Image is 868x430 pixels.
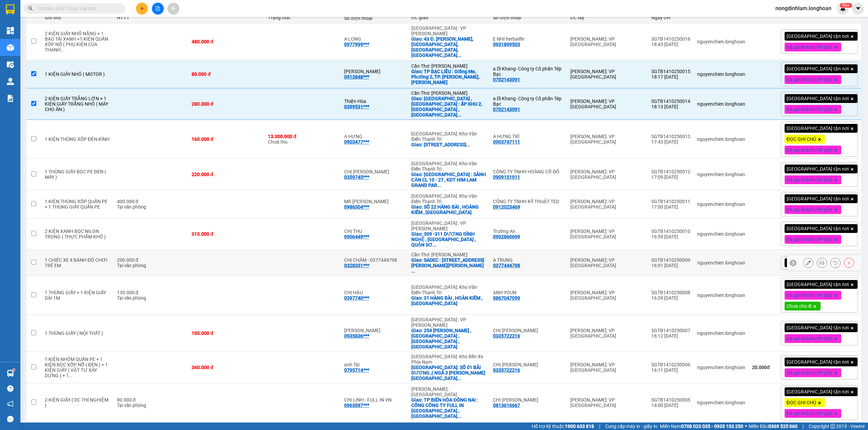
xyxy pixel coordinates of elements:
sup: 1 [13,369,15,371]
div: CHỊ LINH - FULL IN VN [344,397,405,403]
div: 310.000 đ [192,231,261,237]
div: 0903747111 [493,139,520,145]
div: 400.000 đ [117,199,185,204]
div: [GEOGRAPHIC_DATA]: Kho Văn Điển Thanh Trì [411,131,486,142]
span: file-add [155,6,160,11]
div: SGTB1410250008 [651,290,690,295]
span: Đã gọi khách (VP gửi) [787,207,832,213]
div: 16:29 [DATE] [651,295,690,301]
div: ANH HUỲNH CÔNG HỮU [344,328,405,333]
div: 1 KIỆN NHÔM QUẤN PE + 1 KIỆN BỌC XỐP NỔ ( ĐÈN ) + 1 KIỆN GIẤY ( VẬT TƯ XÂY DỰNG ) + 1 MÁY NÉN KHÍ... [45,357,110,378]
div: nguyenchien.longhoan [697,101,745,107]
strong: 0369 525 060 [768,424,797,429]
div: Trạng thái [268,15,332,20]
div: 2 KIỆN GIẤY NHỎ NẶNG + 1 BAO TẢI XANH +1 KIỆN QUẤN XỐP NỔ ( PHỤ KIỆN CỦA THANH BARIER ) [45,31,110,52]
div: MR NGUYỄN BÁ PHI [344,199,405,204]
div: 2 KIỆN XANH BỌC NILON TRONG ( THỰC PHẨM KHÔ ) [45,229,110,239]
img: warehouse-icon [7,78,14,85]
span: | [599,423,600,430]
div: Số điện thoại [493,15,564,20]
span: Đã gọi khách (VP gửi) [787,77,832,83]
div: Trần Thanh Tuân [344,69,405,74]
div: 1 CHIẾC XE 4 BÁNH ĐỒ CHƠI TRẺ EM [45,257,110,268]
span: ... [433,242,437,248]
span: ... [457,112,461,117]
div: 0813616667 [493,403,520,408]
div: [GEOGRAPHIC_DATA]: Kho Văn Điển Thanh Trì [411,161,486,172]
div: SGTB1410250014 [651,99,690,104]
div: [PERSON_NAME]: VP [GEOGRAPHIC_DATA] [570,199,645,210]
div: Giao: SỐ 22 HÀNG BÀI , HOÀNG KIẾM , HÀ NỘI [411,204,486,215]
div: Giao: 43 Đ. Dũng Sĩ Thanh Khê, Thanh Khê Tây, Liên Chiểu, Đà Nẵng [411,36,486,58]
strong: 20.000 đ [752,365,770,370]
div: Tại văn phòng [117,263,185,268]
div: CHỊ THU [344,229,405,234]
img: warehouse-icon [7,61,14,68]
span: Đã gọi khách (VP gửi) [787,292,832,298]
div: ĐC lấy [570,15,639,20]
div: 1 THÙNG GIẤY ( NỘI THẤT ) [45,330,110,336]
div: 220.000 đ [192,172,261,177]
span: question-circle [7,385,14,392]
span: Đã gọi khách (VP gửi) [787,410,832,416]
div: 18:17 [DATE] [651,74,690,80]
div: 290.000 đ [117,257,185,263]
div: Giao: 31 HÀNG BÀI , HOÀN KIẾM , HÀ NỘI [411,295,486,306]
div: [PERSON_NAME] : [GEOGRAPHIC_DATA] [411,386,486,397]
span: Đã gọi khách (VP gửi) [787,236,832,242]
div: a Dĩ Khang- Công ty Cổ phần Tép Bạc [493,96,564,107]
span: notification [7,401,14,407]
div: Cần Thơ: [PERSON_NAME] [411,252,486,257]
span: ĐỌC GHI CHÚ [787,400,816,406]
span: ⚪️ [745,425,747,428]
span: [GEOGRAPHIC_DATA] tận nơi [787,66,849,72]
div: CÔNG TY TNHH HOÀNG CỐ ĐÔ [493,169,564,174]
div: nguyenchien.longhoan [697,201,745,207]
div: 0912023469 [493,204,520,210]
div: Tại văn phòng [117,295,185,301]
div: 100.000 đ [192,330,261,336]
div: SGTB1410250007 [651,328,690,333]
img: warehouse-icon [7,44,14,51]
span: aim [171,6,176,11]
div: SGTB1410250006 [651,362,690,367]
div: nguyenchien.longhoan [697,293,745,298]
div: CHỊ CHÂM - 0377444798 [344,257,405,263]
div: [GEOGRAPHIC_DATA]: Kho Văn Điển Thanh Trì [411,284,486,295]
span: search [28,6,33,11]
div: Số điện thoại [344,16,405,21]
div: [GEOGRAPHIC_DATA] : VP [PERSON_NAME] [411,25,486,36]
div: Sửa đơn hàng [803,258,813,268]
span: ... [457,413,461,419]
div: 14:00 [DATE] [651,403,690,408]
img: icon-new-feature [840,5,846,12]
div: CHỊ LAN VY [493,397,564,403]
span: Miền Nam [660,423,743,430]
img: warehouse-icon [7,370,14,377]
div: [PERSON_NAME]: VP [GEOGRAPHIC_DATA] [570,69,645,80]
div: SGTB1410250013 [651,134,690,139]
div: anh Tài [344,362,405,367]
div: ĐC giao [411,15,481,20]
div: 0377444798 [493,263,520,268]
div: SGTB1410250009 [651,257,690,263]
span: [GEOGRAPHIC_DATA] tận nơi [787,95,849,102]
span: nongdinhlam.longhoan [770,4,837,13]
div: 0702143091 [493,77,520,82]
div: SGTB1410250016 [651,36,690,42]
div: 1 KIỆN THÙNG XỐP ĐÈN KÍNH [45,136,110,142]
div: 18:13 [DATE] [651,104,690,109]
div: [PERSON_NAME]: VP [GEOGRAPHIC_DATA] [570,397,645,408]
span: [GEOGRAPHIC_DATA] tận nơi [787,125,849,131]
div: CHỊ NIN [493,362,564,367]
span: [GEOGRAPHIC_DATA] tận nơi [787,325,849,331]
div: 16:59 [DATE] [651,234,690,239]
div: [PERSON_NAME]: VP [GEOGRAPHIC_DATA] [570,36,645,47]
div: [PERSON_NAME]: VP [GEOGRAPHIC_DATA] [570,328,645,339]
div: Cần Thơ: [PERSON_NAME] [411,90,486,96]
div: [PERSON_NAME]: VP [GEOGRAPHIC_DATA] [570,362,645,373]
button: aim [167,3,179,15]
sup: 748 [840,3,852,8]
div: SGTB1410250012 [651,169,690,174]
span: [GEOGRAPHIC_DATA] tận nơi [787,359,849,365]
